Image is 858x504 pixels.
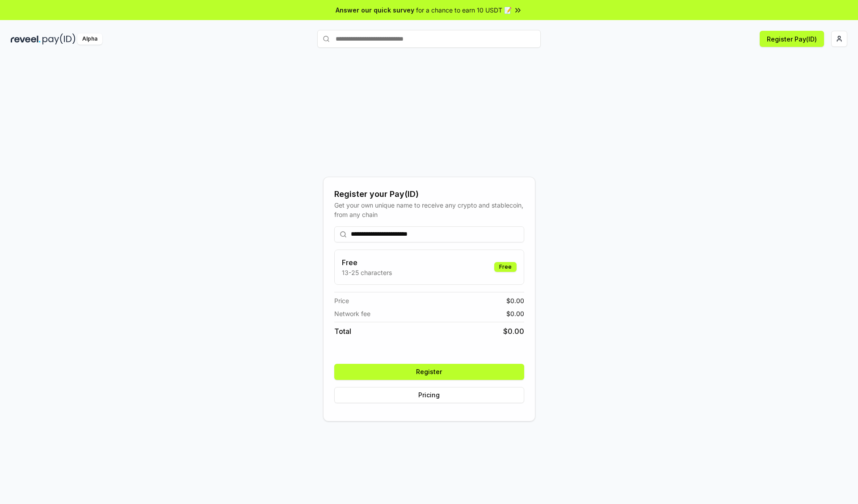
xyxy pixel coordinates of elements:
[334,326,351,337] span: Total
[334,296,349,305] span: Price
[42,33,76,45] img: pay_id
[416,5,512,15] span: for a chance to earn 10 USDT 📝
[506,309,524,318] span: $ 0.00
[342,268,392,277] p: 13-25 characters
[760,31,824,47] button: Register Pay(ID)
[334,364,524,380] button: Register
[494,262,517,272] div: Free
[506,296,524,305] span: $ 0.00
[11,33,41,45] img: reveel_dark
[503,326,524,337] span: $ 0.00
[342,257,392,268] h3: Free
[334,200,524,219] div: Get your own unique name to receive any crypto and stablecoin, from any chain
[334,188,524,200] div: Register your Pay(ID)
[334,309,370,318] span: Network fee
[336,5,414,15] span: Answer our quick survey
[334,387,524,403] button: Pricing
[77,33,102,45] div: Alpha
